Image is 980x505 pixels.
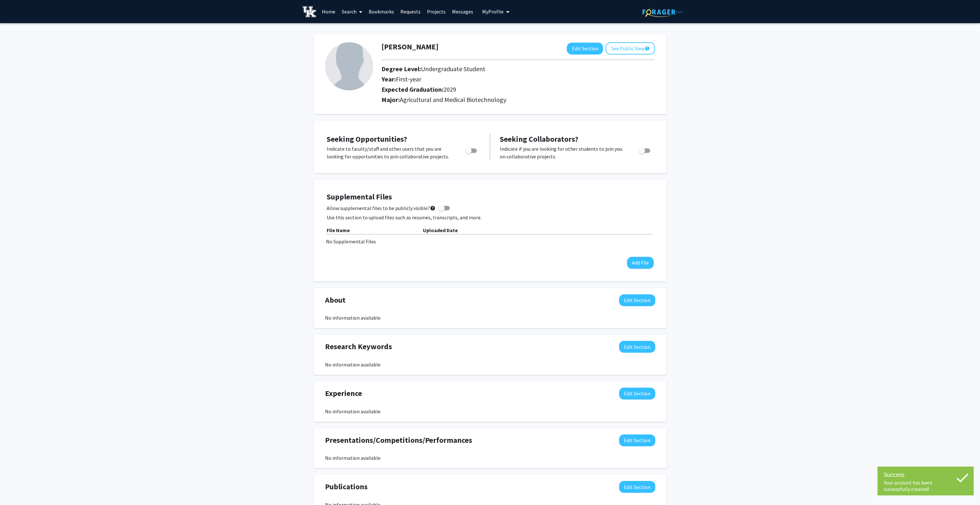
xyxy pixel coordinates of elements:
span: Seeking Opportunities? [327,134,407,144]
h2: Expected Graduation: [381,86,619,93]
span: My Profile [482,8,504,15]
button: Add File [627,257,654,269]
p: Use this section to upload files such as resumes, transcripts, and more. [327,214,654,221]
button: Edit Publications [619,481,655,493]
a: Home [319,0,339,23]
b: Uploaded Date [423,227,458,233]
span: Undergraduate Student [421,65,485,73]
a: Requests [397,0,424,23]
span: Agricultural and Medical Biotechnology [400,96,506,104]
p: Indicate to faculty/staff and other users that you are looking for opportunities to join collabor... [327,145,453,160]
span: First-year [396,75,421,83]
h4: Supplemental Files [327,192,654,202]
a: Bookmarks [365,0,397,23]
p: Indicate if you are looking for other students to join you on collaborative projects. [500,145,626,160]
span: Allow supplemental files to be publicly visible? [327,204,436,212]
button: See Public View [606,42,655,55]
span: Seeking Collaborators? [500,134,578,144]
button: Edit About [619,294,655,306]
mat-icon: help [430,204,436,212]
img: Profile Picture [325,42,373,90]
button: Edit Section [567,43,603,55]
iframe: Chat [5,476,27,500]
div: No information available [325,454,655,462]
img: University of Kentucky Logo [303,6,316,17]
h2: Year: [381,75,619,83]
div: No Supplemental Files [326,238,654,245]
div: Toggle [463,145,480,155]
h1: [PERSON_NAME] [381,42,439,52]
img: ForagerOne Logo [642,7,683,17]
h2: Degree Level: [381,65,619,73]
span: About [325,294,346,306]
div: No information available [325,314,655,322]
button: Edit Presentations/Competitions/Performances [619,434,655,446]
span: Presentations/Competitions/Performances [325,434,472,446]
div: Success [884,470,967,479]
div: No information available [325,408,655,415]
span: Experience [325,388,362,399]
span: 2029 [443,85,456,93]
div: No information available [325,361,655,368]
b: File Name [327,227,350,233]
a: Search [339,0,365,23]
button: Edit Research Keywords [619,341,655,353]
a: Messages [449,0,476,23]
h2: Major: [381,96,655,104]
a: Projects [424,0,449,23]
span: Research Keywords [325,341,392,352]
button: Edit Experience [619,388,655,400]
div: Your account has been successfully created! [884,479,967,492]
div: Toggle [636,145,654,155]
span: Publications [325,481,368,492]
mat-icon: help [644,45,649,52]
